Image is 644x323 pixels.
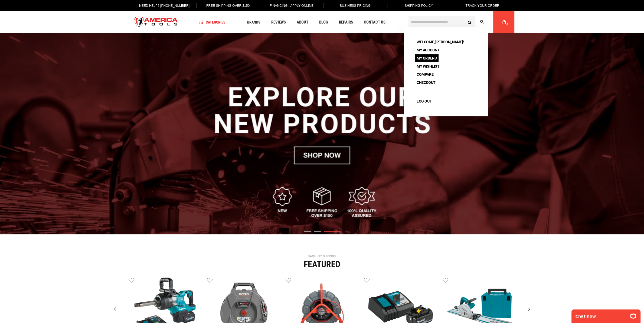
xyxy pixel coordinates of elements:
[415,38,466,46] span: Welcome, [PERSON_NAME]!
[247,20,260,24] span: Brands
[319,20,328,24] span: Blog
[465,17,475,27] button: Search
[244,19,263,26] a: Brands
[316,19,330,26] a: Blog
[339,20,353,24] span: Repairs
[294,19,310,26] a: About
[197,19,228,26] a: Categories
[499,11,509,33] a: 0
[415,71,435,78] a: Compare
[522,302,536,316] div: Next slide
[296,20,308,24] span: About
[199,20,225,24] span: Categories
[415,62,441,70] a: My Wishlist
[130,12,182,32] img: America Tools
[129,260,516,269] div: Featured
[415,54,439,62] a: My Orders
[415,97,434,105] a: Log Out
[130,12,182,32] a: store logo
[364,20,385,24] span: Contact Us
[405,4,433,8] span: Shipping Policy
[415,79,437,86] a: Checkout
[108,302,122,316] div: Previous slide
[568,306,644,323] iframe: LiveChat chat widget
[506,23,508,26] span: 0
[271,20,286,24] span: Reviews
[361,19,388,26] a: Contact Us
[336,19,355,26] a: Repairs
[415,46,442,54] a: My Account
[129,255,516,258] div: SAME DAY SHIPPING
[269,19,288,26] a: Reviews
